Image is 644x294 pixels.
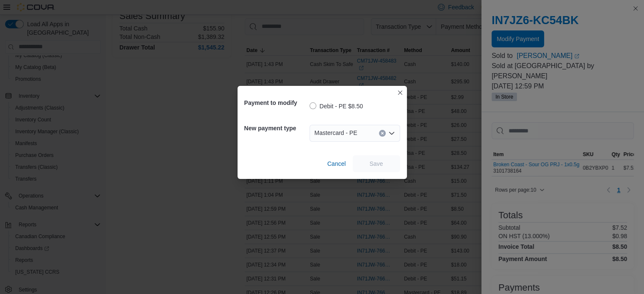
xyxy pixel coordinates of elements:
[379,130,386,137] button: Clear input
[310,101,363,111] label: Debit - PE $8.50
[388,130,395,137] button: Open list of options
[315,128,357,138] span: Mastercard - PE
[353,155,400,172] button: Save
[361,128,362,138] input: Accessible screen reader label
[324,155,349,172] button: Cancel
[327,159,346,168] span: Cancel
[244,120,308,137] h5: New payment type
[244,94,308,111] h5: Payment to modify
[370,159,383,168] span: Save
[395,88,405,98] button: Closes this modal window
